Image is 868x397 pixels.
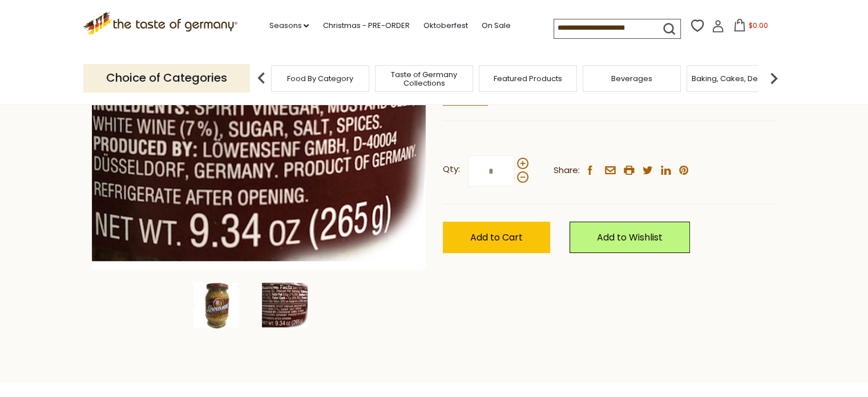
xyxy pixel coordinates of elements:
span: Share: [554,163,580,178]
span: $0.00 [748,21,768,30]
a: Taste of Germany Collections [378,70,470,87]
p: Choice of Categories [83,64,250,92]
button: Add to Cart [443,222,550,253]
a: Christmas - PRE-ORDER [322,19,409,32]
a: Add to Wishlist [570,222,690,253]
img: Lowensenf Whole Grain Mustard (Nutrition Facts) [262,283,308,328]
a: Seasons [269,19,309,32]
a: Featured Products [494,74,562,83]
a: Food By Category [287,74,353,83]
a: Oktoberfest [423,19,467,32]
a: On Sale [481,19,510,32]
img: next arrow [762,67,785,90]
strong: Qty: [443,162,460,177]
a: Baking, Cakes, Desserts [692,74,780,83]
span: Add to Cart [470,231,523,244]
a: Beverages [611,74,652,83]
input: Qty: [468,155,515,187]
button: $0.00 [726,19,775,36]
img: Lowensenf Whole Grain Mustard [193,283,239,328]
img: previous arrow [250,67,273,90]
